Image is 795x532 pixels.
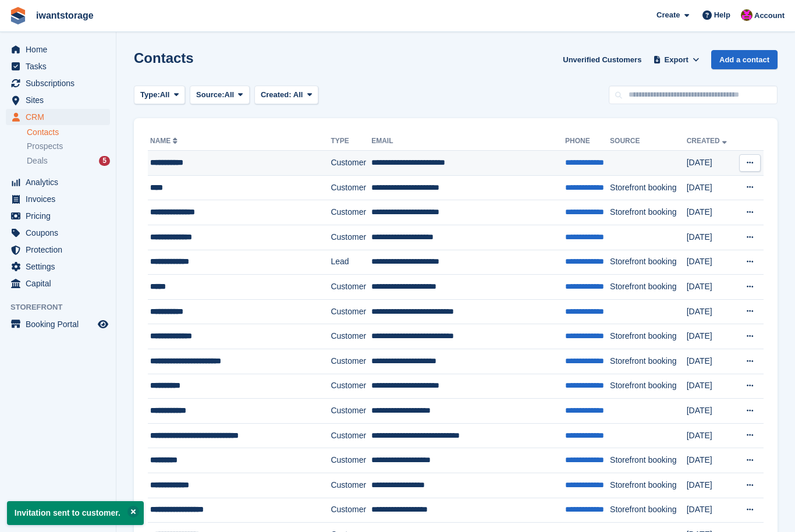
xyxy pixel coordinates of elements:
[558,50,646,69] a: Unverified Customers
[687,498,736,523] td: [DATE]
[565,132,610,151] th: Phone
[741,9,753,21] img: Jonathan
[610,374,687,399] td: Storefront booking
[26,225,95,241] span: Coupons
[665,54,688,66] span: Export
[6,258,110,275] a: menu
[687,137,729,145] a: Created
[687,200,736,225] td: [DATE]
[225,89,235,101] span: All
[6,242,110,258] a: menu
[331,200,371,225] td: Customer
[196,89,224,101] span: Source:
[687,151,736,176] td: [DATE]
[610,200,687,225] td: Storefront booking
[27,155,48,166] span: Deals
[610,473,687,498] td: Storefront booking
[26,275,95,292] span: Capital
[331,448,371,473] td: Customer
[331,349,371,374] td: Customer
[27,140,110,152] a: Prospects
[6,174,110,190] a: menu
[331,324,371,349] td: Customer
[610,250,687,275] td: Storefront booking
[26,41,95,58] span: Home
[6,58,110,75] a: menu
[27,141,63,152] span: Prospects
[6,41,110,58] a: menu
[331,275,371,300] td: Customer
[754,10,785,22] span: Account
[610,448,687,473] td: Storefront booking
[371,132,565,151] th: Email
[99,156,110,166] div: 5
[6,75,110,91] a: menu
[711,50,778,69] a: Add a contact
[656,9,680,21] span: Create
[26,316,95,332] span: Booking Portal
[687,349,736,374] td: [DATE]
[610,324,687,349] td: Storefront booking
[96,317,110,331] a: Preview store
[687,423,736,448] td: [DATE]
[26,58,95,75] span: Tasks
[26,75,95,91] span: Subscriptions
[26,208,95,224] span: Pricing
[687,448,736,473] td: [DATE]
[331,299,371,324] td: Customer
[6,316,110,332] a: menu
[687,473,736,498] td: [DATE]
[26,242,95,258] span: Protection
[6,225,110,241] a: menu
[651,50,702,69] button: Export
[714,9,730,21] span: Help
[26,92,95,108] span: Sites
[26,191,95,207] span: Invoices
[331,423,371,448] td: Customer
[134,86,185,105] button: Type: All
[687,324,736,349] td: [DATE]
[6,109,110,125] a: menu
[687,175,736,200] td: [DATE]
[26,174,95,190] span: Analytics
[331,151,371,176] td: Customer
[26,109,95,125] span: CRM
[190,86,250,105] button: Source: All
[687,225,736,250] td: [DATE]
[9,7,27,24] img: stora-icon-8386f47178a22dfd0bd8f6a31ec36ba5ce8667c1dd55bd0f319d3a0aa187defe.svg
[26,258,95,275] span: Settings
[331,473,371,498] td: Customer
[610,175,687,200] td: Storefront booking
[7,501,144,525] p: Invitation sent to customer.
[331,132,371,151] th: Type
[6,208,110,224] a: menu
[610,132,687,151] th: Source
[134,50,194,66] h1: Contacts
[27,155,110,167] a: Deals 5
[10,302,116,313] span: Storefront
[140,89,160,101] span: Type:
[331,175,371,200] td: Customer
[261,90,292,99] span: Created:
[6,92,110,108] a: menu
[27,127,110,138] a: Contacts
[610,275,687,300] td: Storefront booking
[150,137,180,145] a: Name
[331,374,371,399] td: Customer
[331,250,371,275] td: Lead
[687,374,736,399] td: [DATE]
[6,275,110,292] a: menu
[31,6,98,25] a: iwantstorage
[610,349,687,374] td: Storefront booking
[687,299,736,324] td: [DATE]
[687,275,736,300] td: [DATE]
[6,191,110,207] a: menu
[610,498,687,523] td: Storefront booking
[331,498,371,523] td: Customer
[160,89,170,101] span: All
[254,86,318,105] button: Created: All
[293,90,303,99] span: All
[687,399,736,424] td: [DATE]
[331,399,371,424] td: Customer
[331,225,371,250] td: Customer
